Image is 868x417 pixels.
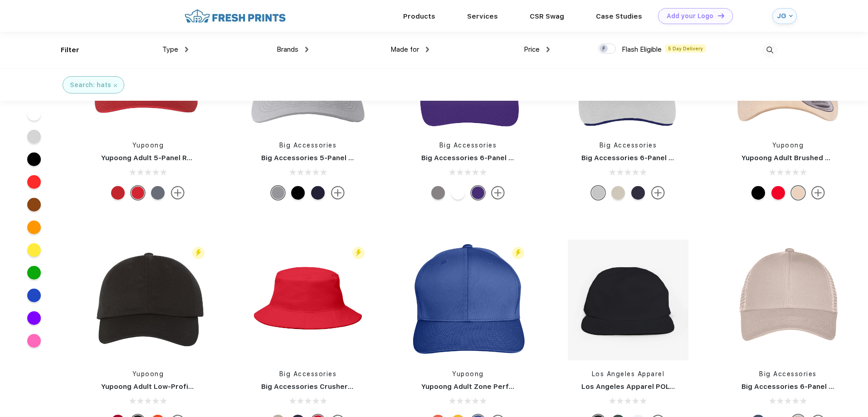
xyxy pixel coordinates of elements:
a: Big Accessories 6-Panel Twill Unstructured Cap [421,154,588,162]
img: more.svg [651,186,665,200]
img: func=resize&h=266 [408,240,528,360]
a: Big Accessories [759,370,817,378]
img: dropdown.png [546,47,550,52]
div: Team Purple [471,186,485,200]
a: Yupoong [132,142,164,149]
img: func=resize&h=266 [88,240,208,360]
a: Yupoong [132,370,164,378]
div: White [451,186,465,200]
div: Red [131,186,145,200]
a: Yupoong Adult Zone Performance Cap [421,383,555,391]
span: Made for [390,45,419,54]
div: JG [777,12,787,20]
div: White Navy [591,186,605,200]
a: Big Accessories Crusher Bucket Cap [261,383,390,391]
div: Black [751,186,765,200]
div: Stone Navy [611,186,625,200]
a: Big Accessories [600,142,657,149]
div: Red [771,186,785,200]
a: Big Accessories [439,142,497,149]
div: Black [291,186,305,200]
a: Big Accessories [279,370,337,378]
span: Brands [277,45,298,54]
span: Flash Eligible [622,45,662,54]
a: Big Accessories 5-Panel Twill Trucker Cap [261,154,408,162]
div: Search: hats [70,80,111,90]
img: dropdown.png [305,47,308,52]
a: Los Angeles Apparel [592,370,665,378]
img: more.svg [811,186,825,200]
img: dropdown.png [426,47,429,52]
div: Putty [791,186,805,200]
img: DT [718,13,724,18]
img: flash_active_toggle.svg [512,247,524,259]
img: func=resize&h=266 [248,240,368,360]
a: Products [403,12,435,20]
img: flash_active_toggle.svg [192,247,205,259]
img: func=resize&h=266 [568,240,688,360]
img: func=resize&h=266 [728,240,848,360]
img: flash_active_toggle.svg [352,247,365,259]
a: Yupoong Adult 5-Panel Retro Trucker Cap [101,154,247,162]
img: arrow_down_blue.svg [789,14,793,18]
img: fo%20logo%202.webp [182,8,288,24]
a: Yupoong [772,142,804,149]
img: more.svg [491,186,505,200]
img: dropdown.png [185,47,188,52]
a: Big Accessories 6-Panel Twill Sandwich Baseball Cap [581,154,765,162]
img: more.svg [331,186,345,200]
span: Price [524,45,540,54]
div: Heather Black [151,186,165,200]
span: Type [162,45,178,54]
div: Navy [311,186,325,200]
div: Filter [61,45,79,55]
div: Red White [111,186,125,200]
a: Big Accessories [279,142,337,149]
img: more.svg [171,186,185,200]
div: Dark Grey [431,186,445,200]
div: Light Gray [271,186,285,200]
img: desktop_search.svg [762,43,777,58]
div: Navy Stone [631,186,645,200]
img: filter_cancel.svg [114,84,117,87]
a: Yupoong [452,370,484,378]
a: Yupoong Adult Low-Profile Cotton Twill Dad Cap [101,383,268,391]
a: Los Angeles Apparel POLY COTTON TWILL 5 PANEL HAT [581,383,775,391]
div: Add your Logo [667,12,713,20]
